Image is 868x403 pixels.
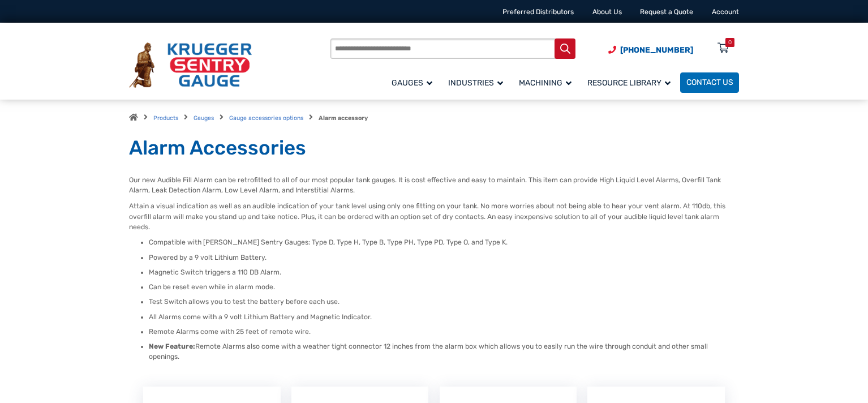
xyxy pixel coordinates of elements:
[392,78,432,88] span: Gauges
[442,71,513,94] a: Industries
[149,297,739,307] li: Test Switch allows you to test the battery before each use.
[608,44,693,56] a: Phone Number (920) 434-8860
[129,42,252,88] img: Krueger Sentry Gauge
[149,282,739,293] li: Can be reset even while in alarm mode.
[149,238,739,248] li: Compatible with [PERSON_NAME] Sentry Gauges: Type D, Type H, Type B, Type PH, Type PD, Type O, an...
[149,342,739,362] li: Remote Alarms also come with a weather tight connector 12 inches from the alarm box which allows ...
[519,78,571,88] span: Machining
[502,8,574,16] a: Preferred Distributors
[149,327,739,337] li: Remote Alarms come with 25 feet of remote wire.
[513,71,581,94] a: Machining
[149,253,739,263] li: Powered by a 9 volt Lithium Battery.
[319,114,368,122] strong: Alarm accessory
[129,136,739,161] h1: Alarm Accessories
[448,78,503,88] span: Industries
[385,71,442,94] a: Gauges
[592,8,622,16] a: About Us
[149,312,739,323] li: All Alarms come with a 9 volt Lithium Battery and Magnetic Indicator.
[129,201,739,232] p: Attain a visual indication as well as an audible indication of your tank level using only one fit...
[149,342,195,350] strong: New Feature:
[620,45,693,55] span: [PHONE_NUMBER]
[640,8,693,16] a: Request a Quote
[149,268,739,278] li: Magnetic Switch triggers a 110 DB Alarm.
[728,38,732,47] div: 0
[587,78,671,88] span: Resource Library
[129,175,739,196] p: Our new Audible Fill Alarm can be retrofitted to all of our most popular tank gauges. It is cost ...
[712,8,739,16] a: Account
[229,114,303,122] a: Gauge accessories options
[581,71,680,94] a: Resource Library
[153,114,178,122] a: Products
[194,114,214,122] a: Gauges
[680,72,739,93] a: Contact Us
[686,78,733,88] span: Contact Us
